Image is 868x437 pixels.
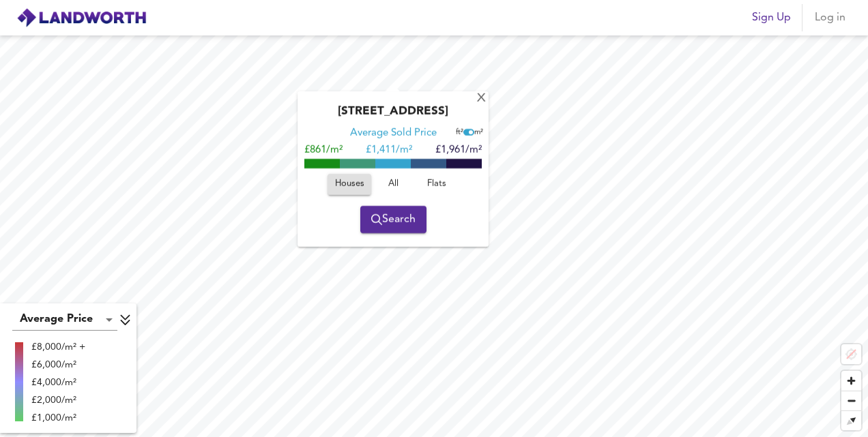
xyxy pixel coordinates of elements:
[415,174,459,195] button: Flats
[328,174,371,195] button: Houses
[304,105,482,127] div: [STREET_ADDRESS]
[16,7,147,28] img: logo
[841,344,861,364] button: Location not available
[476,92,487,105] div: X
[841,410,861,430] button: Reset bearing to north
[375,177,411,192] span: All
[366,145,412,155] span: £ 1,411/m²
[371,174,415,195] button: All
[31,376,85,389] div: £4,000/m²
[841,391,861,410] span: Zoom out
[360,206,426,233] button: Search
[31,340,85,354] div: £8,000/m² +
[350,127,437,140] div: Average Sold Price
[304,145,343,155] span: £861/m²
[808,4,852,31] button: Log in
[838,407,865,434] span: Reset bearing to north
[371,210,416,229] span: Search
[31,411,85,425] div: £1,000/m²
[31,393,85,407] div: £2,000/m²
[752,8,791,27] span: Sign Up
[435,145,482,155] span: £1,961/m²
[31,358,85,372] div: £6,000/m²
[12,309,117,331] div: Average Price
[474,129,483,136] span: m²
[334,177,364,192] span: Houses
[747,4,796,31] button: Sign Up
[813,8,846,27] span: Log in
[418,177,455,192] span: Flats
[841,371,861,391] button: Zoom in
[456,129,463,136] span: ft²
[841,391,861,410] button: Zoom out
